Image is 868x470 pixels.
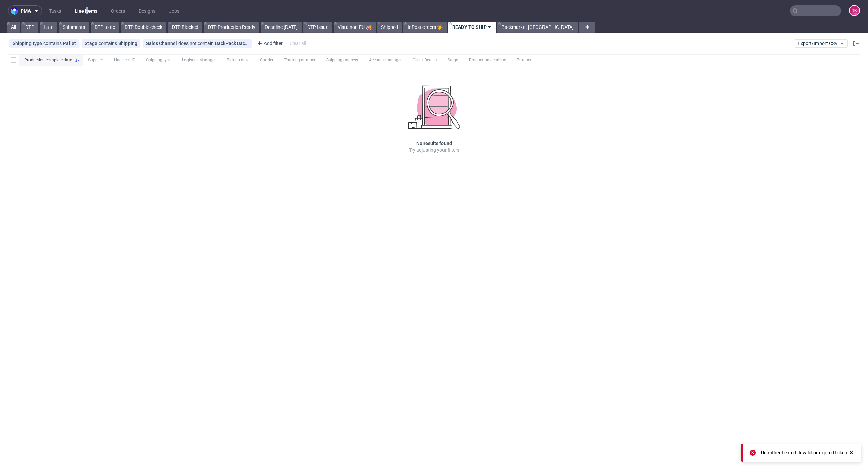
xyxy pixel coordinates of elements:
a: Late [40,22,57,33]
a: Vista non-EU 🚚 [334,22,376,33]
span: Product [517,57,531,63]
span: Courier [260,57,273,63]
a: Line Items [71,5,101,16]
a: DTP to do [91,22,119,33]
span: Shipping address [326,57,358,63]
span: Export/Import CSV [798,41,845,46]
span: Shipping type [146,57,171,63]
a: DTP Production Ready [204,22,259,33]
span: contains [99,41,118,46]
div: Shipping [118,41,137,46]
a: Backmarket [GEOGRAPHIC_DATA] [497,22,578,33]
span: Sales Channel [146,41,178,46]
a: DTP Issue [303,22,332,33]
div: Pallet [63,41,76,46]
a: Tasks [45,5,65,16]
a: Orders [107,5,129,16]
span: Tracking number [284,57,315,63]
div: BackPack Back Market [215,41,249,46]
span: Client Details [413,57,437,63]
span: Supplier [88,57,103,63]
button: Export/Import CSV [795,39,848,48]
a: DTP Blocked [168,22,202,33]
span: Production complete date [24,57,72,63]
button: pma [8,5,42,16]
span: Shipping type [13,41,43,46]
a: READY TO SHIP [448,22,496,33]
span: Stage [85,41,99,46]
span: Logistics Manager [182,57,216,63]
a: DTP [21,22,38,33]
p: Try adjusting your filters [409,147,459,153]
a: Jobs [165,5,183,16]
a: InPost orders ☀️ [403,22,447,33]
span: Production deadline [469,57,506,63]
a: All [7,22,20,33]
div: Clear all [288,39,308,48]
span: contains [43,41,63,46]
span: does not contain [178,41,215,46]
div: Unauthenticated. Invalid or expired token. [761,449,848,456]
span: Stage [448,57,458,63]
figcaption: TK [850,6,859,15]
span: Pick-up date [226,57,249,63]
a: Deadline [DATE] [261,22,302,33]
a: Shipments [59,22,89,33]
a: Shipped [377,22,402,33]
a: DTP Double check [121,22,166,33]
span: pma [21,8,31,13]
img: logo [11,7,21,15]
span: Account manager [369,57,402,63]
span: Line item ID [114,57,135,63]
a: Designs [135,5,159,16]
h3: No results found [416,140,452,147]
div: Add filter [254,38,284,49]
